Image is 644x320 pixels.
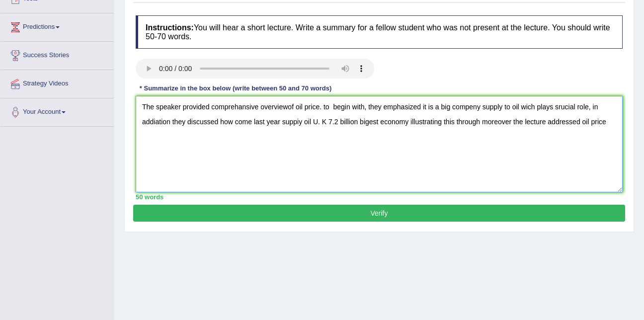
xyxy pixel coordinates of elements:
[0,70,114,95] a: Strategy Videos
[136,15,623,49] h4: You will hear a short lecture. Write a summary for a fellow student who was not present at the le...
[0,98,114,123] a: Your Account
[146,23,194,32] b: Instructions:
[133,205,625,222] button: Verify
[0,13,114,38] a: Predictions
[0,42,114,67] a: Success Stories
[136,83,335,93] div: * Summarize in the box below (write between 50 and 70 words)
[136,192,623,202] div: 50 words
